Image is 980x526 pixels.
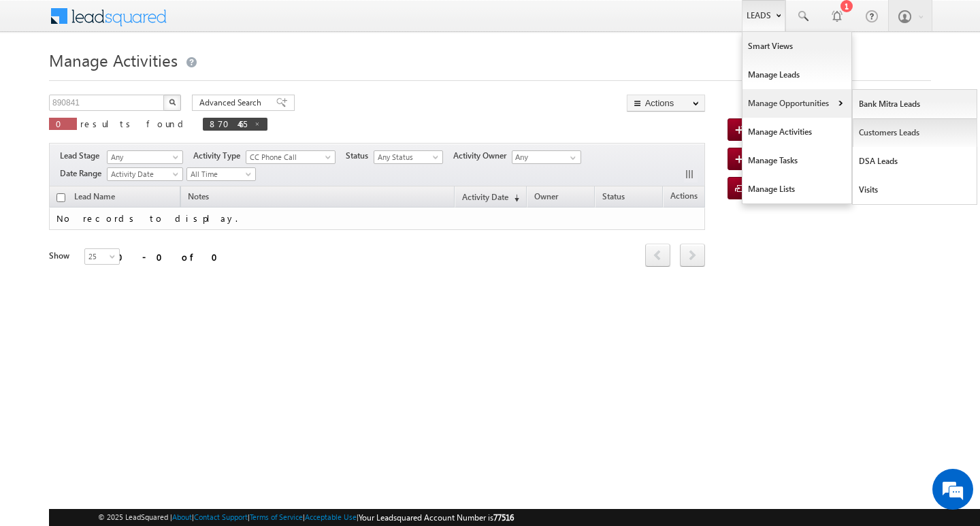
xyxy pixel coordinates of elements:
a: CC Phone Call [246,150,336,164]
span: Any Status [374,151,439,163]
div: 0 - 0 of 0 [117,249,226,265]
a: Show All Items [563,151,580,165]
textarea: Type your message and hit 'Enter' [18,126,248,408]
input: Type to Search [512,150,581,164]
span: CC Phone Call [246,151,329,163]
div: Chat with us now [71,71,229,89]
a: Contact Support [194,512,248,521]
span: next [680,244,705,267]
span: Any [108,151,178,163]
span: Activity Type [193,150,246,162]
img: d_60004797649_company_0_60004797649 [23,71,57,89]
a: All Time [186,167,256,181]
a: Manage Tasks [742,146,851,175]
span: 77516 [493,512,514,523]
button: Actions [627,95,705,112]
a: Manage Opportunities [742,89,851,118]
span: (sorted descending) [508,193,519,203]
a: Bank Mitra Leads [853,90,977,118]
span: Actions [664,188,704,206]
span: Status [602,191,625,201]
a: Customers Leads [853,118,977,147]
img: Search [169,99,176,105]
a: About [172,512,192,521]
a: DSA Leads [853,147,977,176]
a: next [680,245,705,267]
span: Activity Owner [453,150,512,162]
a: Activity Date(sorted descending) [455,189,526,207]
a: Terms of Service [250,512,303,521]
span: results found [80,118,189,129]
span: 25 [85,250,121,263]
span: Lead Name [67,189,122,207]
span: Activity Date [108,168,178,180]
span: Manage Activities [49,49,178,71]
a: Any [107,150,183,164]
a: Activity Date [107,167,183,181]
a: Manage Activities [742,118,851,146]
span: Owner [534,191,558,201]
span: prev [645,244,670,267]
a: Smart Views [742,32,851,61]
em: Start Chat [185,419,247,438]
a: Any Status [374,150,443,164]
a: Visits [853,176,977,204]
div: Minimize live chat window [223,7,256,39]
span: Notes [181,189,216,207]
a: prev [645,245,670,267]
span: Status [346,150,374,162]
span: Date Range [60,167,107,180]
span: © 2025 LeadSquared | | | | | [98,511,514,524]
a: Manage Lists [742,175,851,203]
td: No records to display. [49,208,705,230]
div: Show [49,250,73,262]
a: Acceptable Use [305,512,357,521]
span: 870465 [210,118,247,129]
span: Advanced Search [199,97,265,109]
span: Lead Stage [60,150,105,162]
span: All Time [187,168,252,180]
span: Your Leadsquared Account Number is [359,512,514,523]
a: 25 [84,248,120,265]
span: 0 [56,118,70,129]
input: Check all records [56,193,65,202]
a: Manage Leads [742,61,851,89]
